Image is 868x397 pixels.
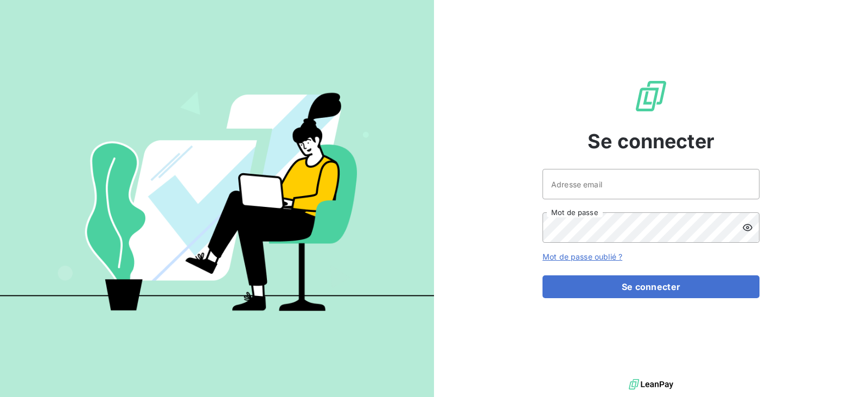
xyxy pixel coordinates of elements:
[542,275,759,298] button: Se connecter
[542,252,622,261] a: Mot de passe oublié ?
[634,79,668,114] img: Logo LeanPay
[542,169,759,199] input: placeholder
[588,127,714,156] span: Se connecter
[629,376,673,393] img: logo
